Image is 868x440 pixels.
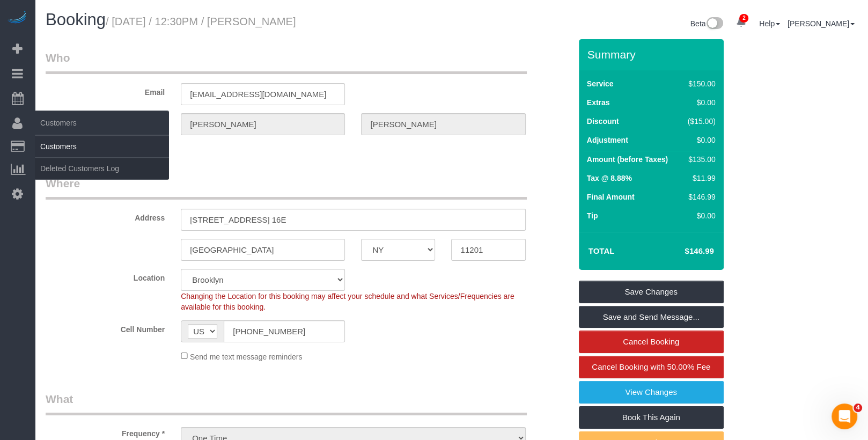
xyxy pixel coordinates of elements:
legend: What [46,391,527,415]
input: City [181,239,345,261]
label: Final Amount [587,192,635,202]
span: Changing the Location for this booking may affect your schedule and what Services/Frequencies are... [181,292,514,311]
label: Frequency * [38,424,173,439]
a: Book This Again [579,406,724,429]
strong: Total [589,246,615,255]
div: ($15.00) [683,116,716,127]
span: Send me text message reminders [190,352,302,361]
a: Cancel Booking with 50.00% Fee [579,356,724,378]
a: [PERSON_NAME] [788,19,855,28]
ul: Customers [35,135,169,180]
a: Deleted Customers Log [35,158,169,179]
div: $135.00 [683,154,716,165]
legend: Who [46,50,527,74]
img: New interface [705,17,723,31]
label: Address [38,209,173,223]
label: Service [587,78,614,89]
label: Email [38,83,173,98]
input: Last Name [361,113,525,135]
input: Email [181,83,345,105]
h3: Summary [587,48,718,61]
img: Automaid Logo [6,11,28,26]
label: Location [38,269,173,283]
div: $0.00 [683,210,716,221]
input: Cell Number [224,320,345,342]
a: Help [759,19,780,28]
input: Zip Code [451,239,525,261]
small: / [DATE] / 12:30PM / [PERSON_NAME] [106,16,296,27]
div: $146.99 [683,192,716,202]
h4: $146.99 [652,247,713,256]
a: Customers [35,136,169,157]
label: Cell Number [38,320,173,335]
a: Save and Send Message... [579,306,724,328]
label: Tip [587,210,598,221]
span: Customers [35,111,169,135]
label: Amount (before Taxes) [587,154,668,165]
legend: Where [46,175,527,200]
a: Cancel Booking [579,331,724,353]
label: Extras [587,97,610,108]
iframe: Intercom live chat [832,404,857,429]
a: View Changes [579,381,724,404]
a: Save Changes [579,281,724,303]
input: First Name [181,113,345,135]
span: Cancel Booking with 50.00% Fee [592,362,710,371]
div: $0.00 [683,135,716,145]
label: Adjustment [587,135,628,145]
a: 2 [731,11,752,34]
label: Discount [587,116,619,127]
label: Tax @ 8.88% [587,173,632,184]
div: $0.00 [683,97,716,108]
a: Beta [690,19,724,28]
span: Booking [46,10,106,29]
span: 4 [854,404,862,412]
span: 2 [739,14,748,23]
div: $150.00 [683,78,716,89]
div: $11.99 [683,173,716,184]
